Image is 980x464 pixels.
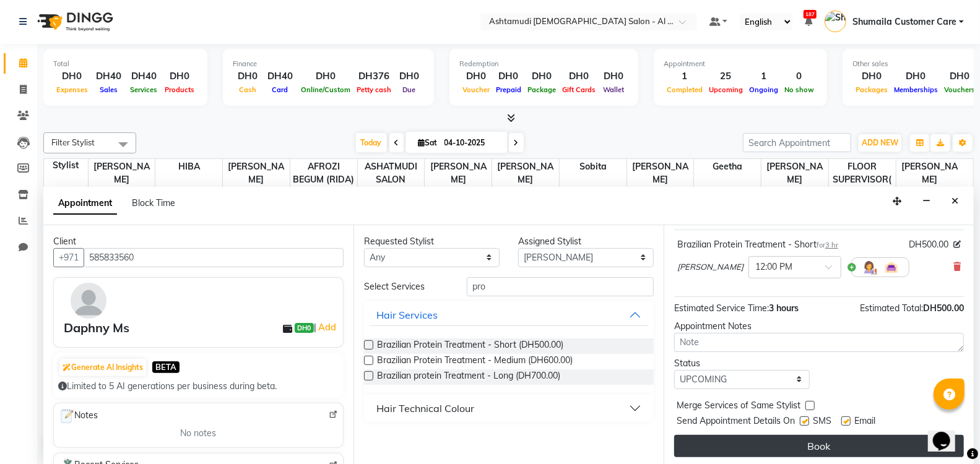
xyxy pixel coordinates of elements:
[829,159,896,226] span: FLOOR SUPERVISOR( TAB ) -[PERSON_NAME]
[377,354,573,369] span: Brazilian Protein Treatment - Medium (DH600.00)
[677,261,744,273] span: [PERSON_NAME]
[492,159,559,187] span: [PERSON_NAME]
[559,85,599,94] span: Gift Cards
[369,304,649,326] button: Hair Services
[316,320,338,335] a: Add
[64,319,129,337] div: Daphny Ms
[353,85,394,94] span: Petty cash
[677,238,838,251] div: Brazilian Protein Treatment - Short
[415,138,441,147] span: Sat
[852,69,891,84] div: DH0
[891,85,941,94] span: Memberships
[860,303,923,314] span: Estimated Total:
[152,361,180,373] span: BETA
[233,69,262,84] div: DH0
[298,85,353,94] span: Online/Custom
[813,415,831,430] span: SMS
[524,85,559,94] span: Package
[600,85,627,94] span: Wallet
[441,134,503,152] input: 2025-10-04
[376,307,438,322] div: Hair Services
[854,415,875,430] span: Email
[493,69,524,84] div: DH0
[355,280,457,293] div: Select Services
[664,85,706,94] span: Completed
[84,248,344,267] input: Search by Name/Mobile/Email/Code
[953,241,961,248] i: Edit price
[674,435,964,457] button: Book
[862,260,877,275] img: Hairdresser.png
[664,59,817,69] div: Appointment
[295,323,313,333] span: DH0
[44,159,88,172] div: Stylist
[377,369,560,385] span: Brazilian protein Treatment - Long (DH700.00)
[852,15,956,28] span: Shumaila Customer Care
[804,10,817,19] span: 187
[627,159,694,187] span: [PERSON_NAME]
[896,159,963,187] span: [PERSON_NAME]
[126,69,162,84] div: DH40
[817,241,838,249] small: for
[781,69,817,84] div: 0
[674,303,769,314] span: Estimated Service Time:
[269,85,292,94] span: Card
[459,69,493,84] div: DH0
[59,359,146,376] button: Generate AI Insights
[694,159,761,174] span: Geetha
[51,137,95,147] span: Filter Stylist
[128,85,161,94] span: Services
[559,69,599,84] div: DH0
[97,85,121,94] span: Sales
[358,159,425,200] span: ASHATMUDI SALON KARAMA
[761,159,828,187] span: [PERSON_NAME]
[32,4,116,39] img: logo
[674,357,810,370] div: Status
[941,85,978,94] span: Vouchers
[181,427,217,440] span: No notes
[223,159,290,187] span: [PERSON_NAME]
[425,159,492,213] span: [PERSON_NAME] [PERSON_NAME]
[394,69,424,84] div: DH0
[677,415,795,430] span: Send Appointment Details On
[53,248,84,267] button: +971
[290,159,357,187] span: AFROZI BEGUM (RIDA)
[941,69,978,84] div: DH0
[262,69,298,84] div: DH40
[805,16,812,27] a: 187
[664,69,706,84] div: 1
[89,159,155,187] span: [PERSON_NAME]
[236,85,259,94] span: Cash
[58,380,339,393] div: Limited to 5 AI generations per business during beta.
[859,134,901,152] button: ADD NEW
[369,397,649,419] button: Hair Technical Colour
[377,338,563,354] span: Brazilian Protein Treatment - Short (DH500.00)
[356,133,387,152] span: Today
[53,69,91,84] div: DH0
[599,69,628,84] div: DH0
[53,59,197,69] div: Total
[852,85,891,94] span: Packages
[781,85,817,94] span: No show
[400,85,419,94] span: Due
[706,69,746,84] div: 25
[891,69,941,84] div: DH0
[518,235,654,248] div: Assigned Stylist
[155,159,222,174] span: HIBA
[923,303,964,314] span: DH500.00
[674,320,964,333] div: Appointment Notes
[162,85,197,94] span: Products
[459,59,628,69] div: Redemption
[376,401,474,416] div: Hair Technical Colour
[825,11,846,32] img: Shumaila Customer Care
[769,303,799,314] span: 3 hours
[743,133,851,152] input: Search Appointment
[825,241,838,249] span: 3 hr
[353,69,394,84] div: DH376
[53,235,344,248] div: Client
[706,85,746,94] span: Upcoming
[467,277,654,296] input: Search by service name
[884,260,899,275] img: Interior.png
[946,192,964,211] button: Close
[91,69,126,84] div: DH40
[493,85,524,94] span: Prepaid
